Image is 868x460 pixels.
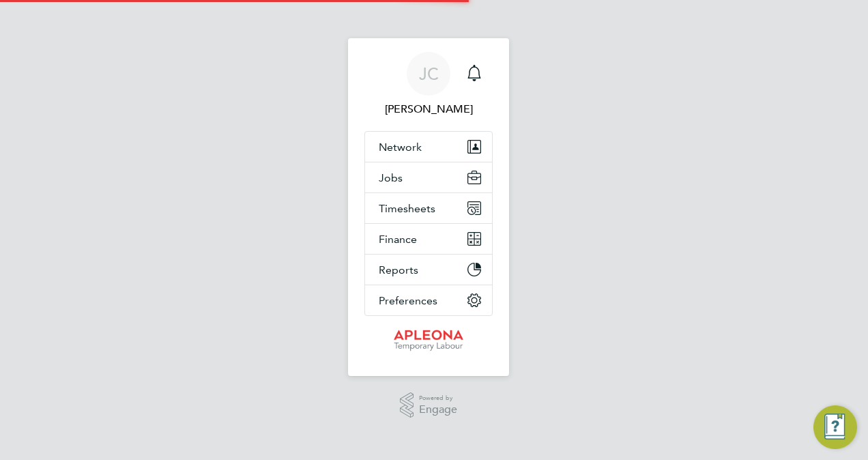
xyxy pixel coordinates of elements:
button: Reports [365,255,492,285]
a: Go to home page [364,330,493,351]
span: Preferences [379,294,437,307]
button: Timesheets [365,193,492,223]
button: Engage Resource Center [813,405,857,449]
nav: Main navigation [348,38,509,376]
span: Engage [419,404,457,416]
a: Powered byEngage [400,392,458,418]
span: Finance [379,233,417,246]
span: Jobs [379,171,403,184]
a: JC[PERSON_NAME] [364,52,493,117]
button: Network [365,132,492,162]
span: Powered by [419,392,457,404]
span: Jackie Cheetham [364,101,493,117]
span: JC [419,65,439,83]
span: Timesheets [379,202,435,215]
span: Network [379,141,422,154]
button: Finance [365,224,492,254]
span: Reports [379,263,418,276]
img: apleona-logo-retina.png [394,330,463,351]
button: Preferences [365,285,492,315]
button: Jobs [365,162,492,192]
